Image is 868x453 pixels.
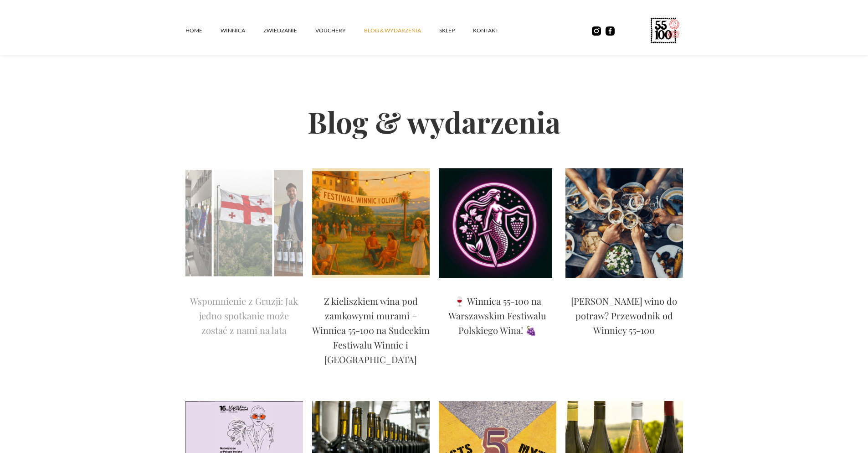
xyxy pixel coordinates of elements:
a: kontakt [473,17,517,44]
a: ZWIEDZANIE [263,17,315,44]
a: Z kieliszkiem wina pod zamkowymi murami – Winnica 55-100 na Sudeckim Festiwalu Winnic i [GEOGRAPH... [312,294,430,371]
p: [PERSON_NAME] wino do potraw? Przewodnik od Winnicy 55-100 [565,294,683,338]
p: Z kieliszkiem wina pod zamkowymi murami – Winnica 55-100 na Sudeckim Festiwalu Winnic i [GEOGRAPH... [312,294,430,367]
a: vouchery [315,17,364,44]
h2: Blog & wydarzenia [185,75,683,168]
a: 🍷 Winnica 55-100 na Warszawskim Festiwalu Polskiego Wina! 🍇 [439,294,556,342]
p: 🍷 Winnica 55-100 na Warszawskim Festiwalu Polskiego Wina! 🍇 [439,294,556,338]
a: Wspomnienie z Gruzji: Jak jedno spotkanie może zostać z nami na lata [185,294,303,342]
a: Blog & Wydarzenia [364,17,439,44]
a: Home [185,17,221,44]
a: winnica [221,17,263,44]
p: Wspomnienie z Gruzji: Jak jedno spotkanie może zostać z nami na lata [185,294,303,338]
a: SKLEP [439,17,473,44]
a: [PERSON_NAME] wino do potraw? Przewodnik od Winnicy 55-100 [565,294,683,342]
